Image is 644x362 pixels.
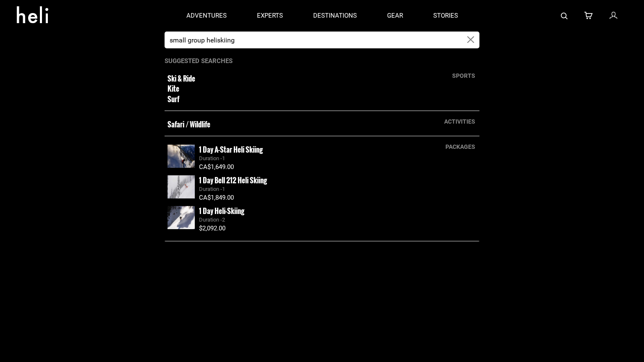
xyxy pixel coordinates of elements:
[222,217,225,223] span: 2
[199,155,476,163] div: Duration -
[257,11,283,20] p: experts
[168,119,415,129] small: Safari / Wildlife
[199,206,244,216] small: 1 Day Heli-Skiing
[313,11,357,20] p: destinations
[168,206,195,229] img: images
[199,185,476,193] div: Duration -
[199,225,225,232] span: $2,092.00
[222,155,225,161] span: 1
[222,186,225,192] span: 1
[165,32,462,48] input: Search by Sport, Trip or Operator
[199,163,234,171] span: CA$1,649.00
[199,216,476,224] div: Duration -
[440,117,479,126] div: activities
[186,11,227,20] p: adventures
[199,175,267,185] small: 1 Day Bell 212 Heli Skiing
[165,57,479,66] p: Suggested Searches
[441,143,479,151] div: packages
[168,94,415,104] small: Surf
[168,175,195,198] img: images
[168,84,415,94] small: Kite
[448,71,479,80] div: sports
[168,74,415,84] small: Ski & Ride
[199,144,263,155] small: 1 Day A-Star Heli Skiing
[561,13,568,19] img: search-bar-icon.svg
[168,145,195,168] img: images
[199,194,234,201] span: CA$1,849.00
